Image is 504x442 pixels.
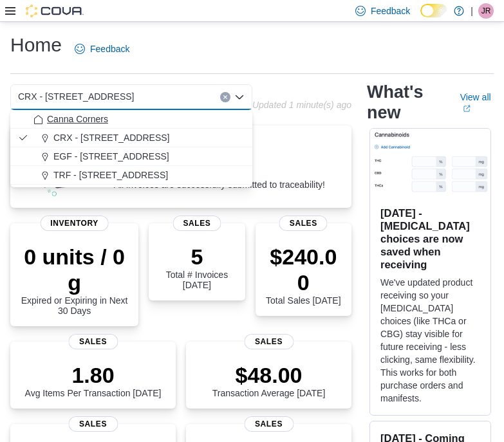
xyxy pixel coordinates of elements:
div: Avg Items Per Transaction [DATE] [25,362,162,398]
button: CRX - [STREET_ADDRESS] [10,129,252,147]
div: Total Sales [DATE] [266,244,341,306]
span: Sales [244,416,294,432]
h1: Home [10,32,62,58]
span: Sales [244,334,294,349]
p: 0 units / 0 g [21,244,128,295]
span: JR [481,3,491,19]
button: Clear input [220,92,230,102]
span: Sales [279,216,328,231]
p: $48.00 [212,362,326,388]
p: Updated 1 minute(s) ago [252,100,351,110]
span: TRF - [STREET_ADDRESS] [53,169,168,181]
span: CRX - [STREET_ADDRESS] [53,131,169,144]
p: 1.80 [25,362,162,388]
p: | [471,3,473,19]
span: Sales [68,334,118,349]
span: Canna Corners [47,113,108,125]
button: Canna Corners [10,110,252,129]
span: Inventory [40,216,109,231]
span: Sales [173,216,221,231]
p: 5 [159,244,234,270]
p: $240.00 [266,244,341,295]
button: Close list of options [234,92,245,102]
img: Cova [26,5,84,17]
a: Feedback [70,36,135,62]
div: John Reitmeier [478,3,494,19]
button: EGF - [STREET_ADDRESS] [10,147,252,166]
a: View allExternal link [460,92,494,113]
div: Expired or Expiring in Next 30 Days [21,244,128,316]
span: Feedback [371,5,410,17]
span: EGF - [STREET_ADDRESS] [53,150,169,163]
span: CRX - [STREET_ADDRESS] [18,89,134,104]
h3: [DATE] - [MEDICAL_DATA] choices are now saved when receiving [380,207,480,271]
div: Total # Invoices [DATE] [159,244,234,290]
span: Sales [68,416,118,432]
p: We've updated product receiving so your [MEDICAL_DATA] choices (like THCa or CBG) stay visible fo... [380,276,480,405]
h2: What's new [367,82,445,123]
div: Choose from the following options [10,110,252,185]
input: Dark Mode [420,4,447,17]
button: TRF - [STREET_ADDRESS] [10,166,252,185]
span: Feedback [90,42,129,55]
svg: External link [463,105,471,113]
div: Transaction Average [DATE] [212,362,326,398]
